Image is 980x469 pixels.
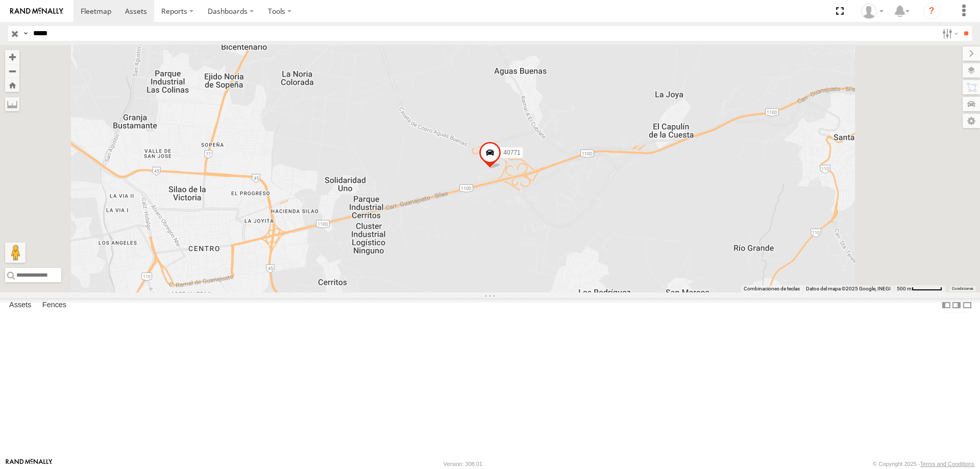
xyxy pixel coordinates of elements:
[21,26,30,41] label: Search Query
[6,459,53,469] a: Visit our Website
[5,242,26,263] button: Arrastra el hombrecito naranja al mapa para abrir Street View
[10,8,63,15] img: rand-logo.svg
[37,298,71,312] label: Fences
[941,298,951,313] label: Dock Summary Table to the Left
[5,78,19,92] button: Zoom Home
[806,286,891,291] span: Datos del mapa ©2025 Google, INEGI
[503,149,520,156] span: 40771
[938,26,960,41] label: Search Filter Options
[894,285,945,292] button: Escala del mapa: 500 m por 56 píxeles
[962,298,972,313] label: Hide Summary Table
[952,287,973,291] a: Condiciones (se abre en una nueva pestaña)
[951,298,962,313] label: Dock Summary Table to the Right
[5,64,19,78] button: Zoom out
[4,298,36,312] label: Assets
[5,50,19,64] button: Zoom in
[923,3,940,19] i: ?
[873,461,974,467] div: © Copyright 2025 -
[897,286,912,291] span: 500 m
[744,285,800,292] button: Combinaciones de teclas
[5,97,19,111] label: Measure
[857,4,887,19] div: Juan Lopez
[920,461,974,467] a: Terms and Conditions
[444,461,482,467] div: Version: 308.01
[963,114,980,128] label: Map Settings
